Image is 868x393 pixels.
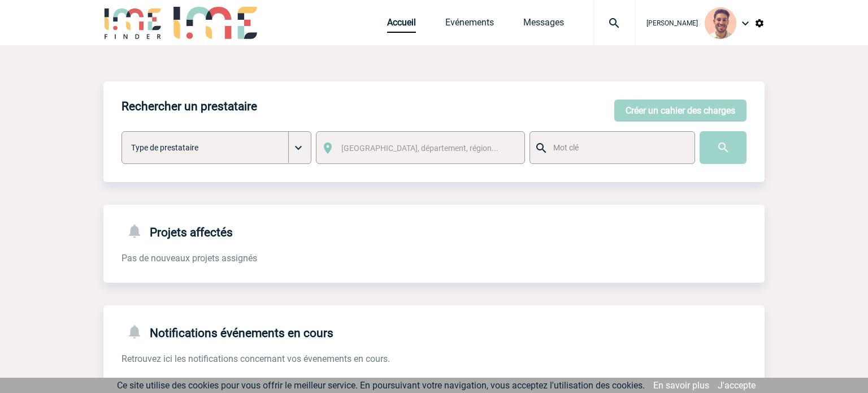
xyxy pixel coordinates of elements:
a: Accueil [387,17,416,33]
img: 132114-0.jpg [705,7,736,39]
span: Retrouvez ici les notifications concernant vos évenements en cours. [121,353,390,364]
a: Evénements [445,17,494,33]
span: Vous n'avez actuellement aucune notification [121,376,302,387]
a: J'accepte [718,380,756,391]
a: En savoir plus [653,380,709,391]
h4: Notifications événements en cours [121,323,333,340]
input: Mot clé [550,140,684,155]
span: Ce site utilise des cookies pour vous offrir le meilleur service. En poursuivant votre navigation... [117,380,645,391]
input: Submit [700,131,747,164]
img: notifications-24-px-g.png [126,223,150,239]
span: [PERSON_NAME] [646,19,698,27]
span: [GEOGRAPHIC_DATA], département, région... [341,144,498,153]
span: Pas de nouveaux projets assignés [121,253,257,264]
img: IME-Finder [103,7,162,39]
img: notifications-24-px-g.png [126,323,150,340]
a: Messages [523,17,564,33]
h4: Projets affectés [121,223,233,239]
h4: Rechercher un prestataire [121,100,257,113]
